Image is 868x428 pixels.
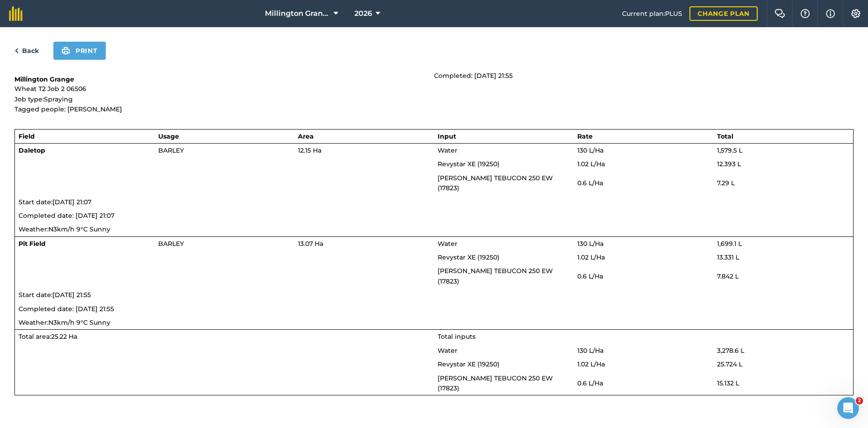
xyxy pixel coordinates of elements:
[61,45,70,56] img: svg+xml;base64,PHN2ZyB4bWxucz0iaHR0cDovL3d3dy53My5vcmcvMjAwMC9zdmciIHdpZHRoPSIxOSIgaGVpZ2h0PSIyNC...
[434,157,574,171] td: Revystar XE (19250)
[574,371,713,395] td: 0.6 L / Ha
[15,209,854,222] td: Completed date: [DATE] 21:07
[434,264,574,288] td: [PERSON_NAME] TEBUCON 250 EW (17823)
[15,129,155,143] th: Field
[434,250,574,264] td: Revystar XE (19250)
[434,71,854,81] p: Completed: [DATE] 21:55
[434,371,574,395] td: [PERSON_NAME] TEBUCON 250 EW (17823)
[713,171,853,195] td: 7.29 L
[574,143,713,157] td: 130 L / Ha
[713,236,853,250] td: 1,699.1 L
[713,344,853,357] td: 3,278.6 L
[155,129,294,143] th: Usage
[15,222,854,236] td: Weather: N 3 km/h 9 ° C Sunny
[15,316,854,330] td: Weather: N 3 km/h 9 ° C Sunny
[155,143,294,157] td: BARLEY
[622,9,682,19] span: Current plan : PLUS
[294,143,434,157] td: 12.15 Ha
[14,45,39,56] a: Back
[713,143,853,157] td: 1,579.5 L
[434,357,574,371] td: Revystar XE (19250)
[850,9,861,18] img: A cog icon
[800,9,811,18] img: A question mark icon
[837,397,859,419] iframe: Intercom live chat
[14,45,19,56] img: svg+xml;base64,PHN2ZyB4bWxucz0iaHR0cDovL3d3dy53My5vcmcvMjAwMC9zdmciIHdpZHRoPSI5IiBoZWlnaHQ9IjI0Ii...
[713,129,853,143] th: Total
[434,129,574,143] th: Input
[574,129,713,143] th: Rate
[19,146,45,154] strong: Daletop
[265,8,330,19] span: Millington Grange
[53,42,106,60] button: Print
[574,157,713,171] td: 1.02 L / Ha
[774,9,785,18] img: Two speech bubbles overlapping with the left bubble in the forefront
[713,371,853,395] td: 15.132 L
[354,8,372,19] span: 2026
[294,236,434,250] td: 13.07 Ha
[574,264,713,288] td: 0.6 L / Ha
[14,75,434,84] h1: Millington Grange
[15,195,854,209] td: Start date: [DATE] 21:07
[15,288,854,302] td: Start date: [DATE] 21:55
[15,330,434,344] td: Total area : 25.22 Ha
[713,357,853,371] td: 25.724 L
[155,236,294,250] td: BARLEY
[826,8,835,19] img: svg+xml;base64,PHN2ZyB4bWxucz0iaHR0cDovL3d3dy53My5vcmcvMjAwMC9zdmciIHdpZHRoPSIxNyIgaGVpZ2h0PSIxNy...
[856,397,863,404] span: 2
[713,157,853,171] td: 12.393 L
[574,357,713,371] td: 1.02 L / Ha
[294,129,434,143] th: Area
[9,6,23,21] img: fieldmargin Logo
[14,94,434,104] p: Job type: Spraying
[434,171,574,195] td: [PERSON_NAME] TEBUCON 250 EW (17823)
[574,171,713,195] td: 0.6 L / Ha
[434,236,574,250] td: Water
[574,344,713,357] td: 130 L / Ha
[689,6,758,21] a: Change plan
[713,264,853,288] td: 7.842 L
[434,344,574,357] td: Water
[574,236,713,250] td: 130 L / Ha
[14,84,434,94] p: Wheat T2 Job 2 06506
[15,302,854,316] td: Completed date: [DATE] 21:55
[713,250,853,264] td: 13.331 L
[574,250,713,264] td: 1.02 L / Ha
[19,240,46,248] strong: Pit Field
[434,330,854,344] td: Total inputs
[434,143,574,157] td: Water
[14,104,434,114] p: Tagged people: [PERSON_NAME]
